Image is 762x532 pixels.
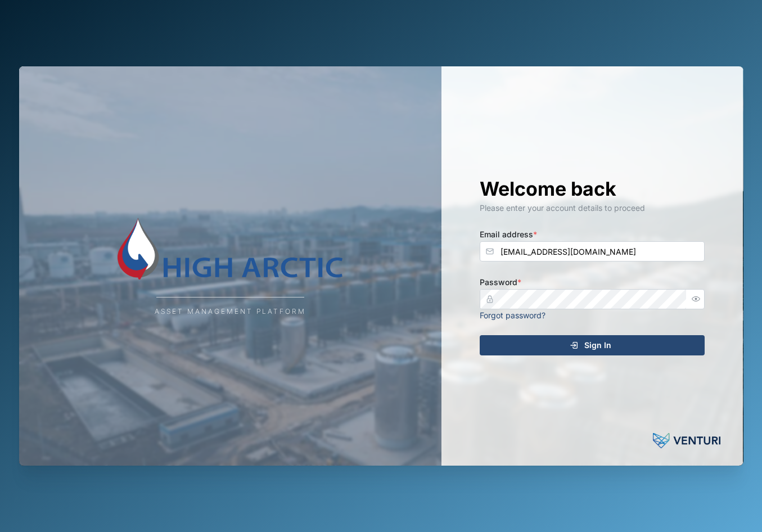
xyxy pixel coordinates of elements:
img: Venturi [653,430,720,452]
span: Sign In [584,336,611,355]
label: Password [480,276,521,288]
img: Company Logo [118,215,342,282]
button: Sign In [480,335,705,355]
label: Email address [480,228,537,241]
input: Enter your email [480,241,705,262]
div: Please enter your account details to proceed [480,202,705,214]
div: Asset Management Platform [155,306,306,317]
h1: Welcome back [480,177,705,201]
a: Forgot password? [480,310,545,320]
